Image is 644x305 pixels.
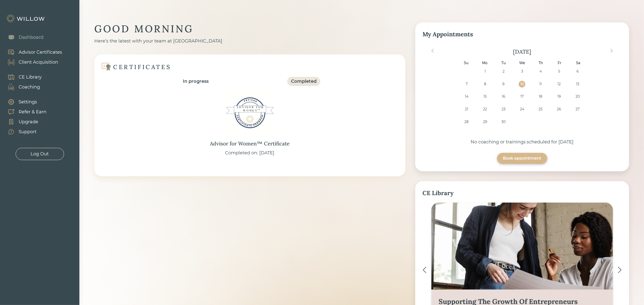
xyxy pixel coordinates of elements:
[225,150,274,156] div: Completed on: [DATE]
[556,68,562,75] div: Choose Friday, September 5th, 2025
[2,47,62,57] a: Advisor Certificates
[113,63,171,71] div: CERTIFICATES
[19,109,46,115] div: Refer & Earn
[618,267,622,273] img: >
[575,60,581,66] div: Sa
[424,68,620,131] div: month 2025-09
[574,106,581,113] div: Choose Saturday, September 27th, 2025
[537,81,544,87] div: Choose Thursday, September 11th, 2025
[574,93,581,100] div: Choose Saturday, September 20th, 2025
[423,48,622,55] div: [DATE]
[500,68,507,75] div: Choose Tuesday, September 2nd, 2025
[538,60,544,66] div: Th
[556,60,563,66] div: Fr
[2,57,62,67] a: Client Acquisition
[482,60,488,66] div: Mo
[482,106,488,113] div: Choose Monday, September 22nd, 2025
[519,68,525,75] div: Choose Wednesday, September 3rd, 2025
[500,106,507,113] div: Choose Tuesday, September 23rd, 2025
[423,139,622,145] div: No coaching or trainings scheduled for [DATE]
[500,119,507,125] div: Choose Tuesday, September 30th, 2025
[537,68,544,75] div: Choose Thursday, September 4th, 2025
[537,93,544,100] div: Choose Thursday, September 18th, 2025
[19,59,58,66] div: Client Acquisition
[463,60,469,66] div: Su
[2,107,46,117] a: Refer & Earn
[423,30,622,39] div: My Appointments
[6,15,46,23] img: Willow
[482,119,488,125] div: Choose Monday, September 29th, 2025
[519,60,525,66] div: We
[94,38,405,44] div: Here’s the latest with your team at [GEOGRAPHIC_DATA]
[482,68,488,75] div: Choose Monday, September 1st, 2025
[2,32,43,42] a: Dashboard
[210,140,290,148] div: Advisor for Women™ Certificate
[31,151,49,157] div: Log Out
[19,49,62,56] div: Advisor Certificates
[2,97,46,107] a: Settings
[19,74,42,81] div: CE Library
[463,106,470,113] div: Choose Sunday, September 21st, 2025
[19,99,37,105] div: Settings
[574,81,581,87] div: Choose Saturday, September 13th, 2025
[463,81,470,87] div: Choose Sunday, September 7th, 2025
[94,22,405,35] div: GOOD MORNING
[503,155,542,161] div: Book appointment
[423,189,622,198] div: CE Library
[500,81,507,87] div: Choose Tuesday, September 9th, 2025
[537,106,544,113] div: Choose Thursday, September 25th, 2025
[225,88,275,138] img: Advisor for Women™ Certificate Badge
[519,93,525,100] div: Choose Wednesday, September 17th, 2025
[183,78,209,85] div: In progress
[2,117,46,127] a: Upgrade
[291,78,317,85] div: Completed
[19,119,38,125] div: Upgrade
[519,106,525,113] div: Choose Wednesday, September 24th, 2025
[556,93,562,100] div: Choose Friday, September 19th, 2025
[556,106,562,113] div: Choose Friday, September 26th, 2025
[556,81,562,87] div: Choose Friday, September 12th, 2025
[19,129,36,135] div: Support
[2,82,42,92] a: Coaching
[463,93,470,100] div: Choose Sunday, September 14th, 2025
[2,72,42,82] a: CE Library
[500,60,507,66] div: Tu
[429,47,437,55] button: Previous Month
[19,34,43,41] div: Dashboard
[482,93,488,100] div: Choose Monday, September 15th, 2025
[423,267,426,273] img: <
[574,68,581,75] div: Choose Saturday, September 6th, 2025
[500,93,507,100] div: Choose Tuesday, September 16th, 2025
[519,81,525,87] div: Choose Wednesday, September 10th, 2025
[608,47,616,55] button: Next Month
[19,84,40,90] div: Coaching
[463,119,470,125] div: Choose Sunday, September 28th, 2025
[482,81,488,87] div: Choose Monday, September 8th, 2025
